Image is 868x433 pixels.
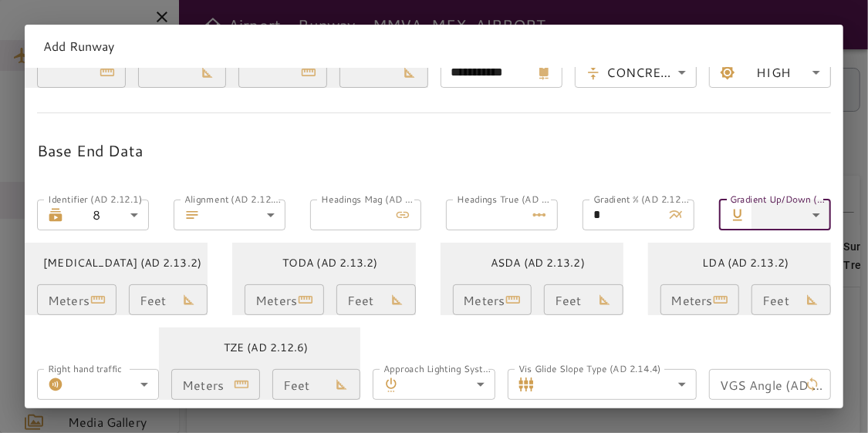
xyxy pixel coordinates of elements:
label: Alignment (AD 2.12.1) [184,193,282,206]
div: ​ [751,200,831,230]
h6: [MEDICAL_DATA] (AD 2.13.2) [43,255,201,272]
h6: TODA (AD 2.13.2) [282,255,378,272]
label: Approach Lighting System (Jeppesen) [383,362,491,375]
div: HIGH [741,57,831,88]
div: ​ [405,369,495,400]
div: ​ [69,369,159,400]
div: CONCRETE [607,57,697,88]
div: ​ [206,200,285,230]
label: Headings True (AD 2.12.2) [457,193,554,206]
p: Add Runway [43,37,825,55]
label: Vis Glide Slope Type (AD 2.14.4) [518,362,661,375]
h6: LDA (AD 2.13.2) [703,255,789,272]
h6: ASDA (AD 2.13.2) [491,255,585,272]
label: Right hand traffic [48,362,123,375]
div: 8 [69,200,149,230]
label: Headings Mag (AD 2.12.2) [321,193,418,206]
label: Identifier (AD 2.12.1) [48,193,142,206]
h6: Base End Data [37,138,831,163]
label: Gradient % (AD 2.12.7) [593,193,691,206]
label: Gradient Up/Down (AD 2.12.7) [730,193,827,206]
h6: TZE (AD 2.12.6) [224,340,309,357]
